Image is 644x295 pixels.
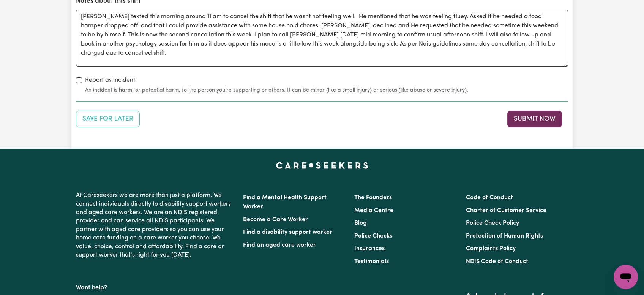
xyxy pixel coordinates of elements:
[354,259,389,265] a: Testimonials
[76,188,234,262] p: At Careseekers we are more than just a platform. We connect individuals directly to disability su...
[354,208,393,214] a: Media Centre
[354,220,367,226] a: Blog
[85,76,135,85] label: Report as Incident
[354,246,385,252] a: Insurances
[76,111,140,127] button: Save your job report
[507,111,562,127] button: Submit your job report
[76,281,234,292] p: Want help?
[614,265,638,289] iframe: Button to launch messaging window
[466,220,519,226] a: Police Check Policy
[466,259,528,265] a: NDIS Code of Conduct
[466,246,516,252] a: Complaints Policy
[85,86,568,94] small: An incident is harm, or potential harm, to the person you're supporting or others. It can be mino...
[354,233,392,239] a: Police Checks
[76,10,568,67] textarea: [PERSON_NAME] texted this morning around 11 am to cancel the shift that he wasnt not feeling well...
[276,162,368,168] a: Careseekers home page
[243,217,308,223] a: Become a Care Worker
[243,229,332,235] a: Find a disability support worker
[243,195,327,210] a: Find a Mental Health Support Worker
[466,195,513,201] a: Code of Conduct
[466,233,543,239] a: Protection of Human Rights
[354,195,392,201] a: The Founders
[466,208,546,214] a: Charter of Customer Service
[243,242,316,248] a: Find an aged care worker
